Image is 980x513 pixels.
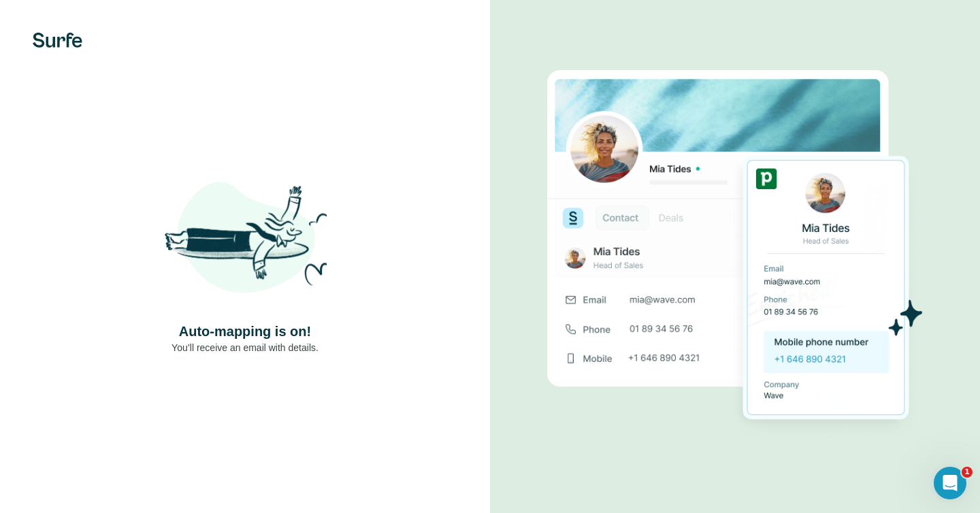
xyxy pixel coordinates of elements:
[179,322,311,341] h4: Auto-mapping is on!
[163,159,327,322] img: Shaka Illustration
[171,341,318,354] p: You’ll receive an email with details.
[33,33,82,48] img: Surfe's logo
[934,467,966,499] iframe: Intercom live chat
[962,467,973,478] span: 1
[547,70,923,442] img: Download Success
